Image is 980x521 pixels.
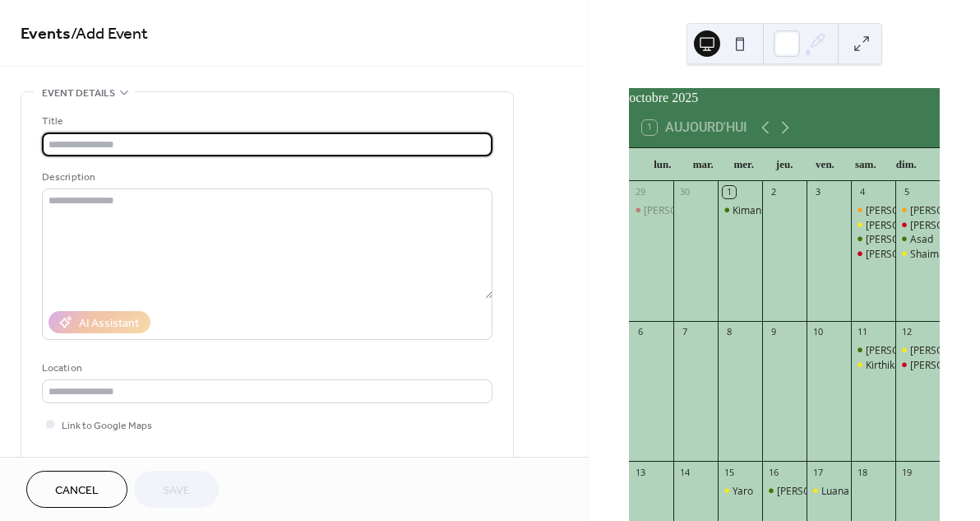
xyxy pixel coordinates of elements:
div: Luana [821,484,849,498]
div: Asad [895,232,940,246]
div: Daniela [895,358,940,372]
div: Miriam T1 [895,203,940,217]
div: sam. [845,148,885,181]
div: Kimani [733,203,764,217]
div: Title [42,113,489,130]
div: 7 [678,326,691,338]
div: Enzo [629,203,673,217]
div: Asad [910,232,933,246]
div: Björn [895,343,940,357]
div: 1 [723,186,735,198]
div: Elijah + Keziah T1 [851,203,895,217]
div: [PERSON_NAME] [777,484,854,498]
span: Cancel [55,482,99,500]
div: [PERSON_NAME] [866,247,943,261]
div: Description [42,169,489,186]
div: Cristina [851,343,895,357]
div: [PERSON_NAME] [866,343,943,357]
div: Location [42,360,489,377]
div: Denis [851,247,895,261]
div: 6 [634,326,646,338]
div: Kimani [718,203,762,217]
div: Yaro [718,484,762,498]
div: Yaro [733,484,753,498]
div: [PERSON_NAME] [866,218,943,232]
div: 3 [811,186,824,198]
div: [PERSON_NAME] [644,203,721,217]
div: mer. [723,148,764,181]
div: Adrian [851,218,895,232]
div: octobre 2025 [629,88,940,108]
div: [PERSON_NAME] [866,232,943,246]
div: 9 [767,326,779,338]
div: 19 [900,466,913,478]
div: Aissatou [895,218,940,232]
div: Kirthika [866,358,900,372]
div: 8 [723,326,735,338]
div: 15 [723,466,735,478]
div: Shaima [895,247,940,261]
div: dim. [886,148,927,181]
div: 18 [856,466,868,478]
div: 16 [767,466,779,478]
div: 4 [856,186,868,198]
div: Shaima [910,247,945,261]
div: 2 [767,186,779,198]
div: 13 [634,466,646,478]
div: 5 [900,186,913,198]
div: Event color [42,453,165,470]
div: Kirthika [851,358,895,372]
span: / Add Event [71,18,148,50]
div: 29 [634,186,646,198]
a: Events [21,18,71,50]
div: David [851,232,895,246]
span: Link to Google Maps [62,417,152,435]
div: Edoardo [762,484,807,498]
div: 30 [678,186,691,198]
div: ven. [805,148,845,181]
div: 17 [811,466,824,478]
button: Cancel [26,471,127,508]
div: 11 [856,326,868,338]
div: jeu. [764,148,804,181]
div: Luana [807,484,851,498]
div: 12 [900,326,913,338]
div: 10 [811,326,824,338]
span: Event details [42,85,115,102]
div: 14 [678,466,691,478]
div: lun. [642,148,682,181]
div: mar. [683,148,723,181]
